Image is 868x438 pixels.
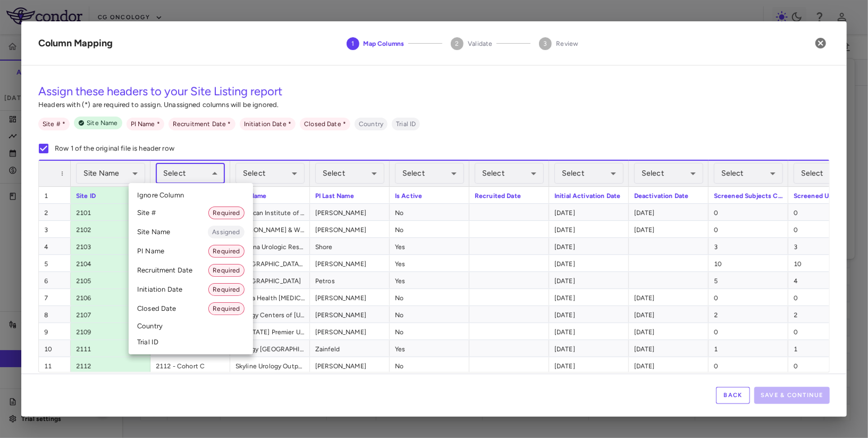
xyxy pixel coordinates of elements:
[129,222,253,242] li: Site Name
[129,334,253,350] li: Trial ID
[208,227,244,237] span: Assigned
[129,203,253,222] li: Site #
[209,266,243,275] span: Required
[129,299,253,318] li: Closed Date
[209,304,243,313] span: Required
[129,261,253,280] li: Recruitment Date
[129,318,253,334] li: Country
[209,208,243,218] span: Required
[129,242,253,261] li: PI Name
[209,246,243,256] span: Required
[129,280,253,299] li: Initiation Date
[209,285,243,294] span: Required
[137,191,184,200] span: Ignore Column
